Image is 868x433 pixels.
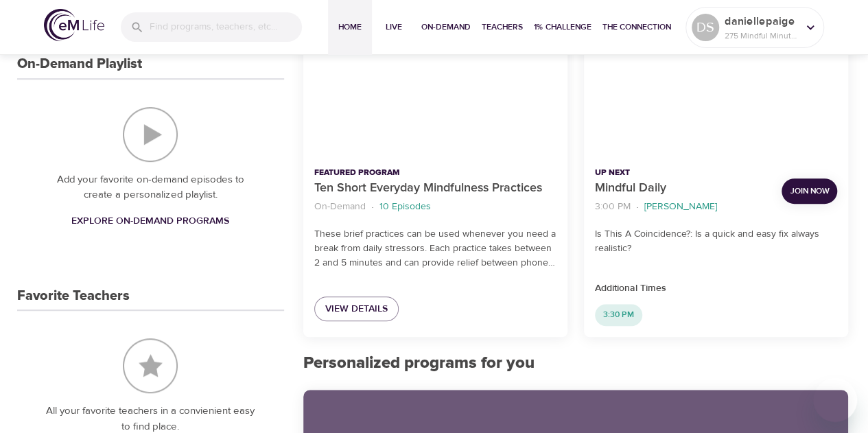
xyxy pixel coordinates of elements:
[725,30,797,42] p: 275 Mindful Minutes
[584,7,848,156] button: Mindful Daily
[782,178,837,204] button: Join Now
[314,198,556,216] nav: breadcrumb
[314,296,399,322] a: View Details
[314,179,556,198] p: Ten Short Everyday Mindfulness Practices
[325,301,388,318] span: View Details
[17,56,142,72] h3: On-Demand Playlist
[790,184,829,198] span: Join Now
[71,213,229,230] span: Explore On-Demand Programs
[602,20,671,34] span: The Connection
[595,200,631,214] p: 3:00 PM
[377,20,410,34] span: Live
[371,198,374,216] li: ·
[644,200,717,214] p: [PERSON_NAME]
[123,338,178,393] img: Favorite Teachers
[379,200,431,214] p: 10 Episodes
[333,20,366,34] span: Home
[595,179,771,198] p: Mindful Daily
[150,12,302,42] input: Find programs, teachers, etc...
[595,198,771,216] nav: breadcrumb
[123,107,178,162] img: On-Demand Playlist
[595,227,837,256] p: Is This A Coincidence?: Is a quick and easy fix always realistic?
[314,227,556,270] p: These brief practices can be used whenever you need a break from daily stressors. Each practice t...
[636,198,639,216] li: ·
[692,14,719,41] div: DS
[44,9,104,41] img: logo
[725,13,797,30] p: daniellepaige
[421,20,471,34] span: On-Demand
[595,304,642,326] div: 3:30 PM
[66,209,235,234] a: Explore On-Demand Programs
[482,20,523,34] span: Teachers
[595,281,837,296] p: Additional Times
[45,172,257,203] p: Add your favorite on-demand episodes to create a personalized playlist.
[534,20,591,34] span: 1% Challenge
[813,378,857,422] iframe: Button to launch messaging window
[595,167,771,179] p: Up Next
[17,288,130,304] h3: Favorite Teachers
[595,309,642,320] span: 3:30 PM
[303,7,567,156] button: Ten Short Everyday Mindfulness Practices
[314,200,366,214] p: On-Demand
[303,353,849,373] h2: Personalized programs for you
[314,167,556,179] p: Featured Program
